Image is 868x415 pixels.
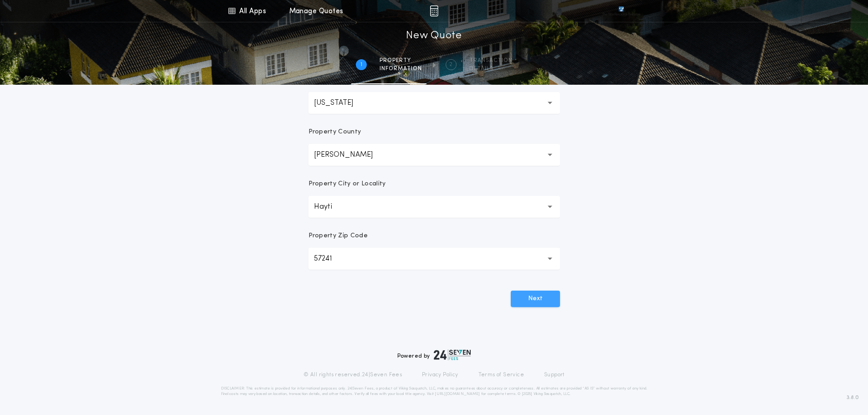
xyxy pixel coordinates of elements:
[435,392,480,396] a: [URL][DOMAIN_NAME]
[308,196,560,218] button: Hayti
[308,144,560,166] button: [PERSON_NAME]
[544,371,565,379] a: Support
[314,201,347,212] p: Hayti
[308,248,560,270] button: 57241
[469,65,513,72] span: details
[314,97,368,108] p: [US_STATE]
[380,65,422,72] span: information
[511,291,560,307] button: Next
[308,179,386,189] p: Property City or Locality
[478,371,524,379] a: Terms of Service
[221,386,647,397] p: DISCLAIMER: This estimate is provided for informational purposes only. 24|Seven Fees, a product o...
[308,231,368,241] p: Property Zip Code
[434,349,471,360] img: logo
[602,6,640,15] img: vs-icon
[449,61,452,68] h2: 2
[469,57,513,64] span: Transaction
[406,29,462,43] h1: New Quote
[303,371,402,379] p: © All rights reserved. 24|Seven Fees
[397,349,471,360] div: Powered by
[360,61,362,68] h2: 1
[422,371,458,379] a: Privacy Policy
[314,253,347,264] p: 57241
[380,57,422,64] span: Property
[847,394,859,402] span: 3.8.0
[308,92,560,114] button: [US_STATE]
[430,5,438,16] img: img
[314,149,387,160] p: [PERSON_NAME]
[308,128,361,137] p: Property County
